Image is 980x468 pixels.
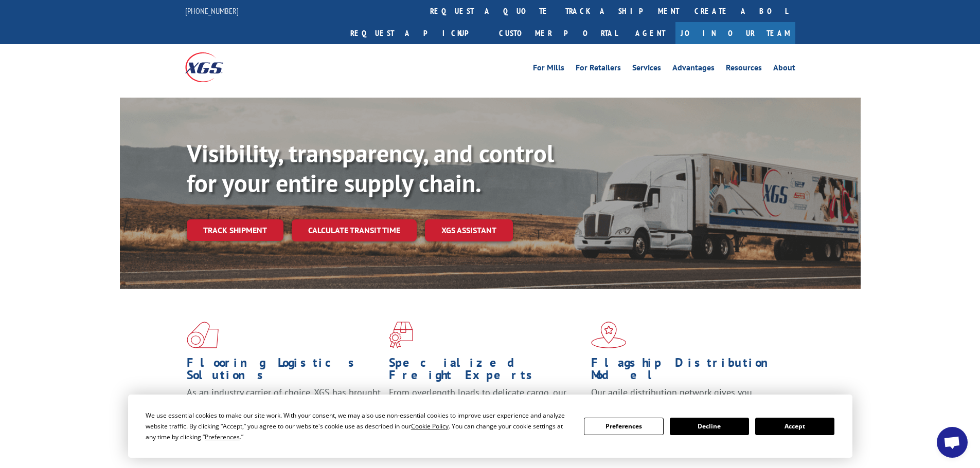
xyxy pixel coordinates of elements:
[670,418,749,435] button: Decline
[187,386,381,423] span: As an industry carrier of choice, XGS has brought innovation and dedication to flooring logistics...
[343,22,491,44] a: Request a pickup
[146,410,572,442] div: We use essential cookies to make our site work. With your consent, we may also use non-essential ...
[591,357,786,386] h1: Flagship Distribution Model
[187,322,219,348] img: xgs-icon-total-supply-chain-intelligence-red
[389,386,583,432] p: From overlength loads to delicate cargo, our experienced staff knows the best way to move your fr...
[389,357,583,386] h1: Specialized Freight Experts
[389,322,413,348] img: xgs-icon-focused-on-flooring-red
[591,386,780,410] span: Our agile distribution network gives you nationwide inventory management on demand.
[491,22,625,44] a: Customer Portal
[625,22,675,44] a: Agent
[533,64,564,75] a: For Mills
[675,22,795,44] a: Join Our Team
[726,64,762,75] a: Resources
[185,6,239,16] a: [PHONE_NUMBER]
[584,418,663,435] button: Preferences
[591,322,627,348] img: xgs-icon-flagship-distribution-model-red
[672,64,715,75] a: Advantages
[411,422,449,430] span: Cookie Policy
[755,418,834,435] button: Accept
[128,395,852,458] div: Cookie Consent Prompt
[773,64,795,75] a: About
[187,357,381,386] h1: Flooring Logistics Solutions
[187,137,554,199] b: Visibility, transparency, and control for your entire supply chain.
[205,433,240,441] span: Preferences
[937,427,968,458] div: Open chat
[292,219,417,241] a: Calculate transit time
[632,64,661,75] a: Services
[425,219,513,241] a: XGS ASSISTANT
[576,64,621,75] a: For Retailers
[187,219,283,241] a: Track shipment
